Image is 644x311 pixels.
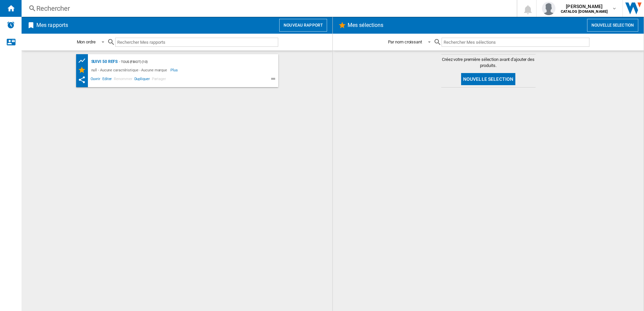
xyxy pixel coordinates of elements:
[279,19,327,32] button: Nouveau rapport
[78,66,90,74] div: Mes Sélections
[442,38,589,47] input: Rechercher Mes sélections
[587,19,638,32] button: Nouvelle selection
[441,57,536,69] span: Créez votre première sélection avant d'ajouter des produits.
[133,76,151,84] span: Dupliquer
[170,66,179,74] span: Plus
[388,39,422,44] div: Par nom croissant
[78,57,90,65] div: Tableau des prix des produits
[101,76,113,84] span: Editer
[561,3,608,10] span: [PERSON_NAME]
[346,19,385,32] h2: Mes sélections
[151,76,167,84] span: Partager
[461,73,516,85] button: Nouvelle selection
[118,58,264,66] div: - TOUS (fbiot) (10)
[36,4,499,13] div: Rechercher
[90,76,101,84] span: Ouvrir
[113,76,133,84] span: Renommer
[561,9,608,14] b: CATALOG [DOMAIN_NAME]
[78,76,86,84] ng-md-icon: Ce rapport a été partagé avec vous
[90,66,171,74] div: null - Aucune caractéristique - Aucune marque
[90,58,118,66] div: SUIVI 50 REFS
[77,39,96,44] div: Mon ordre
[542,2,555,15] img: profile.jpg
[7,21,15,29] img: alerts-logo.svg
[115,38,278,47] input: Rechercher Mes rapports
[35,19,69,32] h2: Mes rapports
